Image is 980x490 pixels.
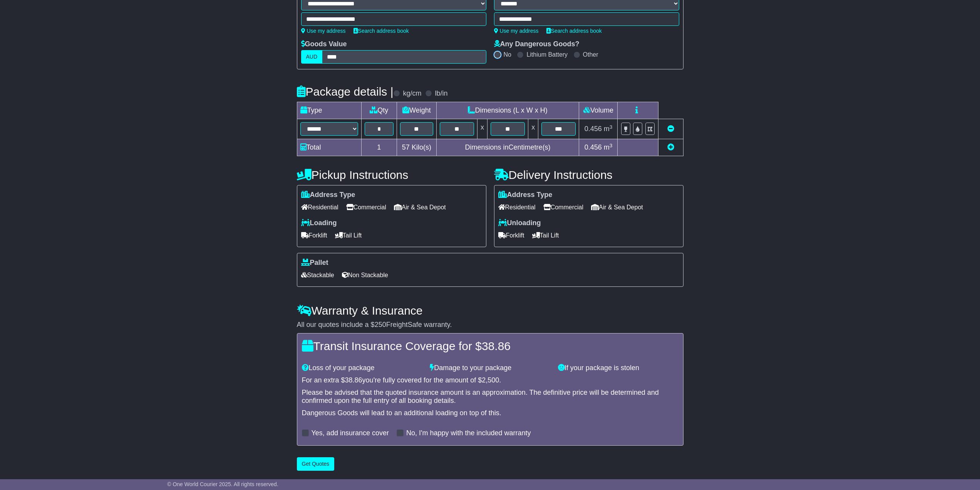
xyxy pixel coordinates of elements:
sup: 3 [610,124,613,130]
label: kg/cm [403,89,421,98]
a: Search address book [353,28,409,34]
span: m [604,125,613,133]
label: lb/in [435,89,447,98]
a: Search address book [546,28,602,34]
td: x [477,119,487,139]
span: Air & Sea Depot [591,201,643,213]
td: Qty [361,102,397,119]
span: Stackable [301,269,334,281]
span: Residential [301,201,338,213]
td: Dimensions in Centimetre(s) [436,139,579,156]
span: Tail Lift [532,229,559,241]
h4: Warranty & Insurance [297,304,683,317]
span: Commercial [346,201,386,213]
a: Add new item [667,143,674,151]
label: Lithium Battery [526,51,568,58]
label: No, I'm happy with the included warranty [406,429,531,438]
label: Yes, add insurance cover [312,429,389,438]
span: 38.86 [345,376,362,384]
label: Other [583,51,598,58]
td: Kilo(s) [397,139,437,156]
label: Goods Value [301,40,347,49]
div: Dangerous Goods will lead to an additional loading on top of this. [302,409,678,418]
td: Volume [579,102,618,119]
label: AUD [301,50,323,64]
label: Address Type [301,191,355,199]
label: Pallet [301,259,328,267]
label: No [504,51,511,58]
span: 2,500 [482,376,499,384]
button: Get Quotes [297,457,335,471]
h4: Package details | [297,85,394,98]
h4: Transit Insurance Coverage for $ [302,340,678,352]
div: For an extra $ you're fully covered for the amount of $ . [302,376,678,385]
span: Non Stackable [342,269,388,281]
h4: Delivery Instructions [494,168,683,181]
a: Remove this item [667,125,674,133]
td: Dimensions (L x W x H) [436,102,579,119]
span: m [604,143,613,151]
td: 1 [361,139,397,156]
div: Damage to your package [426,364,554,372]
label: Address Type [498,191,553,199]
label: Unloading [498,219,541,227]
div: Loss of your package [298,364,426,372]
label: Loading [301,219,337,227]
td: Type [297,102,361,119]
span: 57 [402,143,410,151]
span: © One World Courier 2025. All rights reserved. [167,481,278,487]
span: Tail Lift [335,229,362,241]
a: Use my address [301,28,346,34]
div: If your package is stolen [554,364,682,372]
td: Total [297,139,361,156]
span: 250 [375,321,386,328]
span: Air & Sea Depot [394,201,446,213]
h4: Pickup Instructions [297,168,486,181]
span: Forklift [301,229,327,241]
span: Residential [498,201,536,213]
span: Forklift [498,229,524,241]
span: Commercial [543,201,583,213]
span: 38.86 [482,340,511,352]
a: Use my address [494,28,539,34]
div: Please be advised that the quoted insurance amount is an approximation. The definitive price will... [302,389,678,405]
div: All our quotes include a $ FreightSafe warranty. [297,321,683,329]
td: Weight [397,102,437,119]
label: Any Dangerous Goods? [494,40,580,49]
span: 0.456 [585,125,602,133]
span: 0.456 [585,143,602,151]
sup: 3 [610,143,613,148]
td: x [528,119,538,139]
